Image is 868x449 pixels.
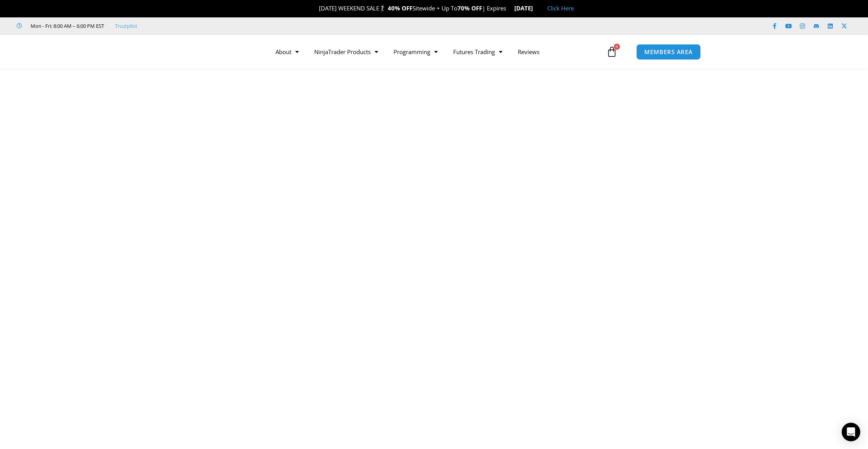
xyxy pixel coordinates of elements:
[636,44,701,60] a: MEMBERS AREA
[386,43,445,61] a: Programming
[533,5,539,11] img: 🏭
[268,43,604,61] nav: Menu
[445,43,510,61] a: Futures Trading
[29,21,104,31] span: Mon - Fri: 8:00 AM – 6:00 PM EST
[388,4,413,12] strong: 40% OFF
[547,4,574,12] a: Click Here
[514,4,539,12] strong: [DATE]
[644,49,693,55] span: MEMBERS AREA
[457,4,482,12] strong: 70% OFF
[306,43,386,61] a: NinjaTrader Products
[268,43,306,61] a: About
[313,5,318,11] img: 🎉
[157,38,240,66] img: LogoAI | Affordable Indicators – NinjaTrader
[614,44,620,50] span: 0
[311,4,514,12] span: [DATE] WEEKEND SALE Sitewide + Up To | Expires
[507,5,512,11] img: ⌛
[842,423,860,441] div: Open Intercom Messenger
[115,21,137,31] a: Trustpilot
[380,5,385,11] img: 🏌️‍♂️
[595,41,629,63] a: 0
[510,43,547,61] a: Reviews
